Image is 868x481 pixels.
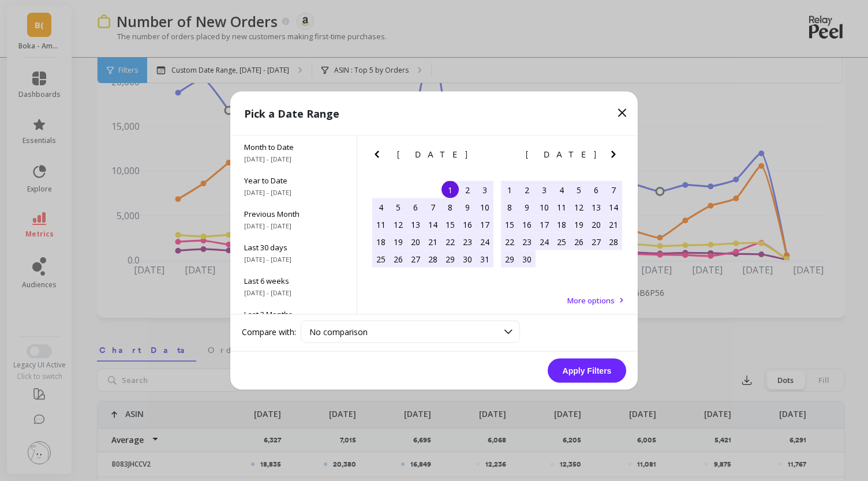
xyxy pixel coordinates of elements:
span: Year to Date [244,175,343,186]
div: Choose Monday, June 16th, 2025 [518,216,536,233]
div: Choose Thursday, May 29th, 2025 [442,250,459,268]
div: Choose Saturday, May 10th, 2025 [476,198,493,216]
div: Choose Wednesday, May 21st, 2025 [424,233,442,250]
div: Choose Monday, May 26th, 2025 [390,250,407,268]
div: Choose Saturday, June 21st, 2025 [605,216,622,233]
span: [DATE] [526,150,598,159]
div: Choose Sunday, June 29th, 2025 [501,250,518,268]
div: month 2025-05 [372,181,493,268]
div: Choose Wednesday, May 7th, 2025 [424,198,442,216]
div: month 2025-06 [501,181,622,268]
div: Choose Monday, June 2nd, 2025 [518,181,536,198]
div: Choose Thursday, June 26th, 2025 [570,233,588,250]
div: Choose Sunday, May 25th, 2025 [372,250,390,268]
div: Choose Saturday, May 17th, 2025 [476,216,493,233]
div: Choose Wednesday, June 4th, 2025 [553,181,570,198]
div: Choose Monday, June 30th, 2025 [518,250,536,268]
div: Choose Thursday, May 1st, 2025 [442,181,459,198]
div: Choose Wednesday, May 28th, 2025 [424,250,442,268]
button: Next Month [607,148,625,166]
div: Choose Saturday, June 7th, 2025 [605,181,622,198]
span: [DATE] - [DATE] [244,188,343,197]
span: Month to Date [244,142,343,152]
div: Choose Tuesday, June 24th, 2025 [536,233,553,250]
div: Choose Monday, June 9th, 2025 [518,198,536,216]
div: Choose Tuesday, May 20th, 2025 [407,233,424,250]
div: Choose Monday, May 12th, 2025 [390,216,407,233]
div: Choose Thursday, May 22nd, 2025 [442,233,459,250]
div: Choose Thursday, June 5th, 2025 [570,181,588,198]
span: No comparison [309,326,368,337]
button: Previous Month [370,148,388,166]
div: Choose Wednesday, June 25th, 2025 [553,233,570,250]
span: [DATE] - [DATE] [244,221,343,231]
div: Choose Thursday, June 12th, 2025 [570,198,588,216]
div: Choose Wednesday, June 18th, 2025 [553,216,570,233]
span: [DATE] [397,150,469,159]
div: Choose Thursday, May 15th, 2025 [442,216,459,233]
button: Apply Filters [548,359,626,383]
div: Choose Tuesday, May 6th, 2025 [407,198,424,216]
button: Previous Month [499,148,517,166]
div: Choose Thursday, May 8th, 2025 [442,198,459,216]
span: [DATE] - [DATE] [244,255,343,264]
label: Compare with: [242,326,296,337]
div: Choose Sunday, June 8th, 2025 [501,198,518,216]
div: Choose Sunday, June 15th, 2025 [501,216,518,233]
span: Last 3 Months [244,309,343,320]
div: Choose Monday, May 19th, 2025 [390,233,407,250]
div: Choose Wednesday, June 11th, 2025 [553,198,570,216]
span: Previous Month [244,209,343,219]
div: Choose Friday, May 30th, 2025 [459,250,476,268]
button: Next Month [478,148,496,166]
div: Choose Tuesday, June 10th, 2025 [536,198,553,216]
div: Choose Friday, June 27th, 2025 [588,233,605,250]
div: Choose Friday, May 23rd, 2025 [459,233,476,250]
div: Choose Sunday, May 18th, 2025 [372,233,390,250]
span: [DATE] - [DATE] [244,288,343,298]
span: More options [567,295,615,306]
div: Choose Friday, June 13th, 2025 [588,198,605,216]
div: Choose Monday, May 5th, 2025 [390,198,407,216]
div: Choose Saturday, June 28th, 2025 [605,233,622,250]
div: Choose Sunday, May 11th, 2025 [372,216,390,233]
div: Choose Saturday, May 24th, 2025 [476,233,493,250]
div: Choose Friday, May 16th, 2025 [459,216,476,233]
p: Pick a Date Range [244,106,339,122]
div: Choose Monday, June 23rd, 2025 [518,233,536,250]
div: Choose Friday, June 20th, 2025 [588,216,605,233]
div: Choose Sunday, June 1st, 2025 [501,181,518,198]
div: Choose Sunday, June 22nd, 2025 [501,233,518,250]
div: Choose Tuesday, May 13th, 2025 [407,216,424,233]
div: Choose Sunday, May 4th, 2025 [372,198,390,216]
div: Choose Saturday, June 14th, 2025 [605,198,622,216]
div: Choose Friday, June 6th, 2025 [588,181,605,198]
div: Choose Friday, May 2nd, 2025 [459,181,476,198]
div: Choose Saturday, May 31st, 2025 [476,250,493,268]
div: Choose Thursday, June 19th, 2025 [570,216,588,233]
span: [DATE] - [DATE] [244,155,343,164]
div: Choose Saturday, May 3rd, 2025 [476,181,493,198]
span: Last 6 weeks [244,276,343,286]
span: Last 30 days [244,242,343,253]
div: Choose Tuesday, June 3rd, 2025 [536,181,553,198]
div: Choose Tuesday, June 17th, 2025 [536,216,553,233]
div: Choose Tuesday, May 27th, 2025 [407,250,424,268]
div: Choose Friday, May 9th, 2025 [459,198,476,216]
div: Choose Wednesday, May 14th, 2025 [424,216,442,233]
